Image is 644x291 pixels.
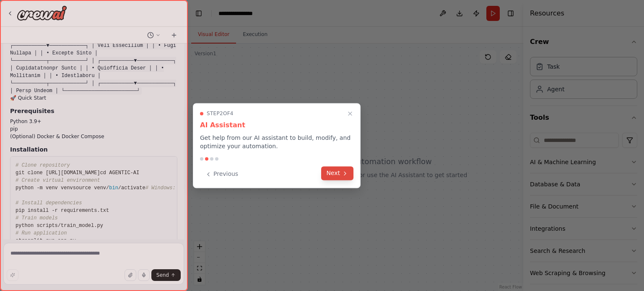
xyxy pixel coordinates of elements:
button: Close walkthrough [345,108,355,118]
button: Next [321,166,353,180]
button: Previous [200,167,243,181]
span: Step 2 of 4 [207,110,234,117]
button: Hide left sidebar [193,8,205,19]
h3: AI Assistant [200,120,353,130]
p: Get help from our AI assistant to build, modify, and optimize your automation. [200,134,353,150]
